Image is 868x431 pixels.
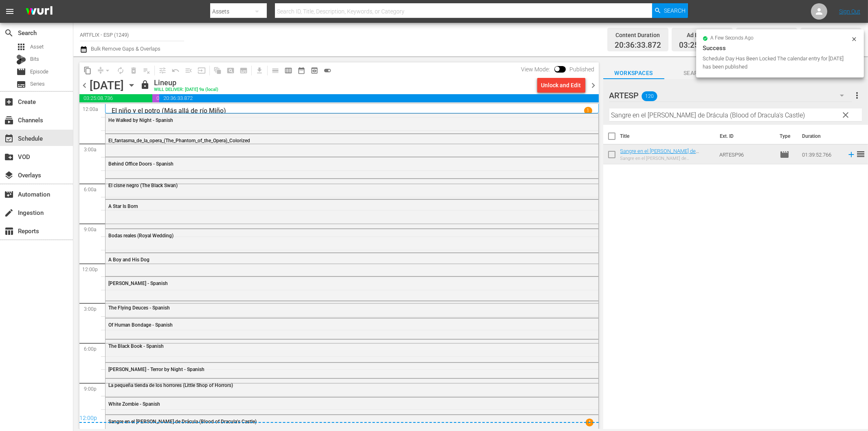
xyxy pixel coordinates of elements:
[852,86,862,105] button: more_vert
[710,35,754,42] span: a few seconds ago
[839,108,852,121] button: clear
[108,343,164,349] span: The Black Book - Spanish
[108,138,250,144] span: El_fantasma_de_la_opera_(The_Phantom_of_the_Opera)_Colorized
[108,183,178,188] span: El cisne negro (The Black Swan)
[716,145,776,164] td: ARTESP96
[589,80,599,91] span: chevron_right
[30,80,45,88] span: Series
[284,66,292,75] span: calendar_view_week_outlined
[30,55,39,63] span: Bits
[620,156,713,161] div: Sangre en el [PERSON_NAME] de [GEOGRAPHIC_DATA]
[799,145,844,164] td: 01:39:52.766
[517,66,554,73] span: View Mode:
[297,66,305,75] span: date_range_outlined
[620,148,700,160] a: Sangre en el [PERSON_NAME] de Drácula (Blood of Dracula's Castle)
[108,117,173,123] span: He Walked by Night - Spanish
[224,64,237,77] span: Create Search Block
[282,64,295,77] span: Week Calendar View
[108,367,204,372] span: [PERSON_NAME] - Terror by Night - Spanish
[114,64,127,77] span: Loop Content
[94,64,114,77] span: Remove Gaps & Overlaps
[664,68,725,78] span: Search
[321,64,334,77] span: 24 hours Lineup View is ON
[620,125,715,148] th: Title
[4,134,14,144] span: Schedule
[4,190,14,199] span: Automation
[4,170,14,180] span: layers
[108,233,174,239] span: Bodas reales (Royal Wedding)
[108,382,233,388] span: La pequeña tienda de los horrores (Little Shop of Horrors)
[797,125,846,148] th: Duration
[30,43,44,51] span: Asset
[4,115,14,125] span: subscriptions
[16,67,26,77] span: Episode
[108,322,173,328] span: Of Human Bondage - Spanish
[310,66,319,75] span: preview_outlined
[679,41,725,50] span: 03:25:08.736
[108,401,160,407] span: White Zombie - Spanish
[780,150,789,159] span: Episode
[16,42,26,52] span: Asset
[609,84,852,107] div: ARTESP
[5,7,15,16] span: menu
[847,150,856,159] svg: Add to Schedule
[323,66,332,75] span: toggle_on
[140,64,153,77] span: Clear Lineup
[775,125,797,148] th: Type
[566,66,599,73] span: Published
[90,46,160,52] span: Bulk Remove Gaps & Overlaps
[108,257,149,263] span: A Boy and His Dog
[652,3,688,18] button: Search
[856,149,866,159] span: reorder
[140,80,150,90] span: lock
[4,152,14,162] span: VOD
[664,3,686,18] span: Search
[108,161,174,167] span: Behind Office Doors - Spanish
[79,94,152,102] span: 03:25:08.736
[112,107,226,115] p: El niño y el potro (Más allá de río Miño)
[90,79,124,92] div: [DATE]
[237,64,250,77] span: Create Series Block
[615,29,661,41] div: Content Duration
[208,62,224,78] span: Refresh All Search Blocks
[4,97,14,107] span: add_box
[585,418,593,426] span: 1
[266,62,282,78] span: Day Calendar View
[154,87,218,93] div: WILL DELIVER: [DATE] 9a (local)
[30,68,48,76] span: Episode
[159,94,599,102] span: 20:36:33.872
[841,110,850,120] span: clear
[554,66,560,72] span: Toggle to switch from Published to Draft view.
[4,208,14,218] span: Ingestion
[839,8,860,15] a: Sign Out
[108,281,168,286] span: [PERSON_NAME] - Spanish
[4,226,14,236] span: table_chart
[852,91,862,100] span: more_vert
[250,62,266,78] span: Download as CSV
[4,28,14,38] span: Search
[108,203,138,209] span: A Star Is Born
[615,41,661,50] span: 20:36:33.872
[108,305,170,311] span: The Flying Deuces - Spanish
[703,55,849,71] div: Schedule Day Has Been Locked The calendar entry for [DATE] has been published
[537,78,585,93] button: Unlock and Edit
[84,66,92,75] span: content_copy
[152,94,159,102] span: 00:18:43.875
[587,108,589,113] p: 1
[79,80,90,91] span: chevron_left
[79,415,599,423] div: 12:00p
[16,55,26,64] div: Bits
[541,78,581,93] div: Unlock and Edit
[154,78,218,87] div: Lineup
[679,29,725,41] div: Ad Duration
[127,64,140,77] span: Select an event to delete
[703,43,857,53] div: Success
[182,64,195,77] span: Fill episodes with ad slates
[308,64,321,77] span: View Backup
[195,64,208,77] span: Update Metadata from Key Asset
[20,2,59,21] img: ans4CAIJ8jUAAAAAAAAAAAAAAAAAAAAAAAAgQb4GAAAAAAAAAAAAAAAAAAAAAAAAJMjXAAAAAAAAAAAAAAAAAAAAAAAAgAT5G...
[16,80,26,89] span: Series
[603,68,664,78] span: Workspaces
[715,125,774,148] th: Ext. ID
